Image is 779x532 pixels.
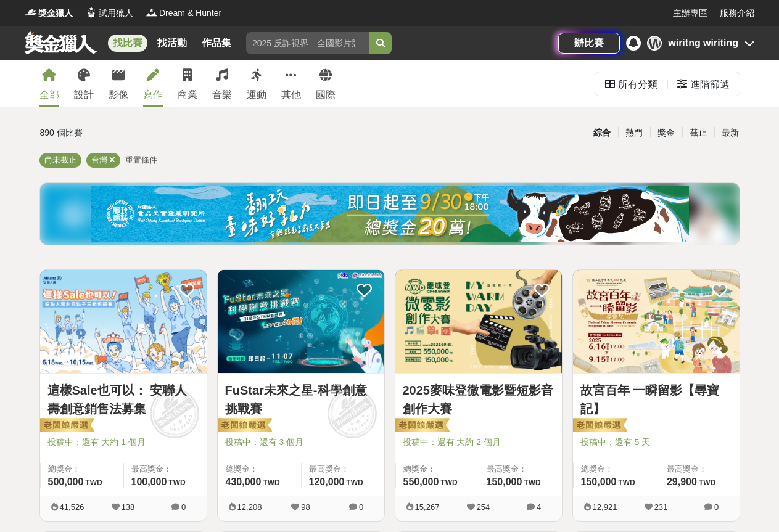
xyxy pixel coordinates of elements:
span: TWD [346,478,363,487]
span: 投稿中：還有 大約 2 個月 [403,436,554,449]
a: 2025麥味登微電影暨短影音創作大賽 [403,381,554,418]
span: 最高獎金： [667,463,732,475]
span: 120,000 [309,477,345,487]
div: 所有分類 [618,72,657,97]
img: Logo [146,6,158,18]
a: 影像 [109,60,128,107]
span: TWD [618,478,635,487]
span: 總獎金： [226,463,294,475]
span: 150,000 [487,477,522,487]
span: 550,000 [403,477,439,487]
span: 獎金獵人 [38,7,73,20]
a: 設計 [74,60,94,107]
div: 獎金 [650,122,682,144]
div: 全部 [39,88,59,102]
div: W [647,36,662,51]
span: 150,000 [581,477,617,487]
a: 這樣Sale也可以： 安聯人壽創意銷售法募集 [47,381,199,418]
a: Cover Image [218,270,384,374]
span: 4 [537,502,541,512]
span: TWD [524,478,540,487]
div: 890 個比賽 [40,122,273,144]
div: 音樂 [212,88,232,102]
img: Logo [85,6,97,18]
span: TWD [263,478,279,487]
a: 辦比賽 [558,33,620,54]
span: 29,900 [667,477,697,487]
span: 15,267 [415,502,440,512]
a: 主辦專區 [673,7,707,20]
a: FuStar未來之星-科學創意挑戰賽 [225,381,377,418]
span: 0 [714,502,719,512]
div: 綜合 [586,122,618,144]
div: 截止 [682,122,714,144]
a: 商業 [178,60,197,107]
a: Logo試用獵人 [85,7,133,20]
span: 0 [359,502,363,512]
span: 試用獵人 [99,7,133,20]
span: 12,921 [593,502,617,512]
a: 故宮百年 一瞬留影【尋寶記】 [580,381,732,418]
span: 231 [654,502,668,512]
img: Cover Image [40,270,207,373]
span: 最高獎金： [131,463,199,475]
input: 2025 反詐視界—全國影片競賽 [246,32,369,54]
img: ea6d37ea-8c75-4c97-b408-685919e50f13.jpg [91,186,689,242]
span: 500,000 [48,477,84,487]
span: 投稿中：還有 3 個月 [225,436,377,449]
span: 41,526 [60,502,84,512]
span: TWD [440,478,457,487]
span: Dream & Hunter [159,7,221,20]
span: 最高獎金： [487,463,554,475]
img: Cover Image [395,270,562,373]
a: 作品集 [197,35,236,52]
span: 投稿中：還有 5 天 [580,436,732,449]
span: 98 [301,502,310,512]
div: 商業 [178,88,197,102]
div: 國際 [316,88,336,102]
a: 服務介紹 [720,7,754,20]
img: 老闆娘嚴選 [38,417,94,435]
span: 12,208 [237,502,262,512]
a: 音樂 [212,60,232,107]
a: 運動 [247,60,266,107]
span: 430,000 [226,477,262,487]
span: 投稿中：還有 大約 1 個月 [47,436,199,449]
span: 尚未截止 [44,155,76,165]
span: 總獎金： [581,463,651,475]
img: Cover Image [218,270,384,373]
a: 全部 [39,60,59,107]
img: 老闆娘嚴選 [393,417,450,435]
div: 設計 [74,88,94,102]
div: 熱門 [618,122,650,144]
div: 進階篩選 [690,72,730,97]
span: 總獎金： [403,463,471,475]
span: 0 [181,502,186,512]
div: 寫作 [143,88,163,102]
a: Cover Image [395,270,562,374]
span: 台灣 [91,155,107,165]
div: 最新 [714,122,746,144]
img: 老闆娘嚴選 [215,417,272,435]
span: TWD [168,478,185,487]
span: 重置條件 [125,155,157,165]
span: 最高獎金： [309,463,377,475]
a: LogoDream & Hunter [146,7,221,20]
span: 總獎金： [48,463,116,475]
div: 運動 [247,88,266,102]
a: 國際 [316,60,336,107]
a: 其他 [281,60,301,107]
a: Cover Image [40,270,207,374]
span: 138 [122,502,135,512]
span: TWD [699,478,715,487]
span: TWD [85,478,102,487]
div: 影像 [109,88,128,102]
div: 其他 [281,88,301,102]
img: 老闆娘嚴選 [571,417,627,435]
a: Cover Image [573,270,740,374]
a: Logo獎金獵人 [25,7,73,20]
span: 100,000 [131,477,167,487]
img: Logo [25,6,37,18]
a: 寫作 [143,60,163,107]
a: 找比賽 [108,35,147,52]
